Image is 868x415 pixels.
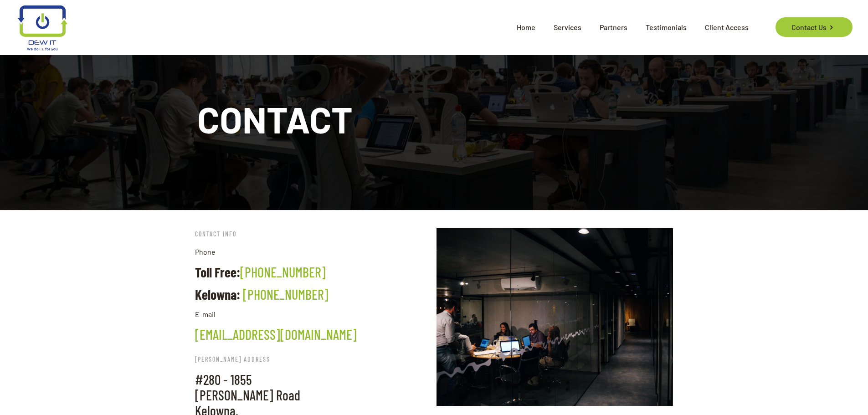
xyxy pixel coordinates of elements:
strong: Kelowna: [195,286,240,302]
h6: [PERSON_NAME] ADDRESS [195,354,311,365]
img: logo [18,5,67,51]
span: Partners [591,14,637,41]
a: [PHONE_NUMBER] [240,264,326,280]
span: Services [544,14,591,41]
a: [EMAIL_ADDRESS][DOMAIN_NAME] [195,326,357,343]
strong: Toll Free: [195,264,240,280]
a: Contact Us [776,17,853,37]
a: [PHONE_NUMBER] [243,286,329,302]
p: Phone [195,246,431,257]
h1: CONTACT [197,101,671,137]
span: Client Access [696,14,758,41]
span: Testimonials [637,14,696,41]
p: E-mail [195,309,431,320]
span: Home [508,14,544,41]
img: contact-us1 [437,228,673,406]
h6: CONTACT INFO [195,228,431,240]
